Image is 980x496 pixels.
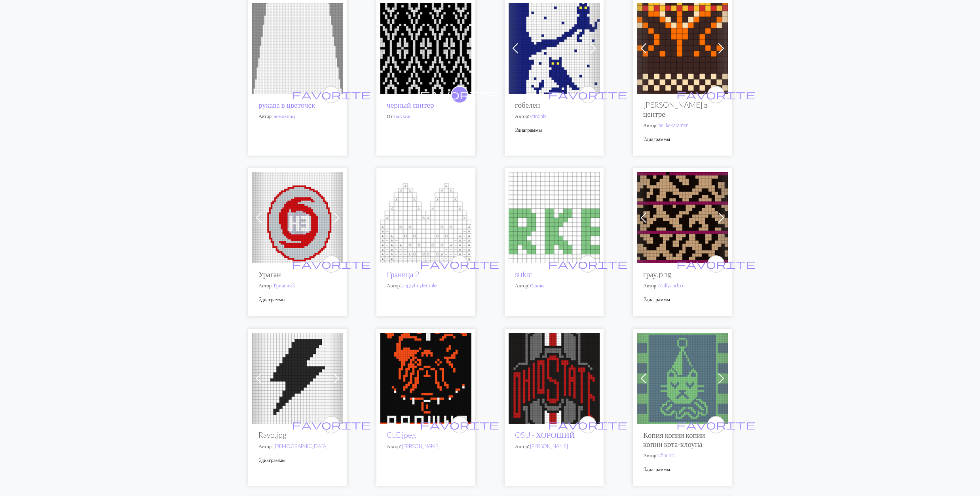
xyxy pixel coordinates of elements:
[258,456,337,464] p: 2 диаграммы
[292,418,371,431] span: favorite
[548,256,627,272] i: favourite
[402,443,440,449] a: [PERSON_NAME]
[380,213,471,220] a: Граница 2
[258,296,337,303] p: 2 диаграммы
[658,282,683,289] a: Mollyandco
[509,44,600,51] a: гобелен
[579,416,596,433] button: favourite
[548,258,627,270] span: favorite
[380,172,471,263] img: Граница 2
[292,258,371,270] span: favorite
[707,255,725,273] button: favourite
[509,3,600,94] img: гобелен
[548,88,627,101] span: favorite
[273,443,328,449] a: [DEMOGRAPHIC_DATA]
[258,270,337,279] h2: Ураган
[420,88,499,101] span: favorite
[637,44,728,51] a: ALASUQ JARNO в центре
[530,113,546,119] a: vfinchb
[707,416,725,433] button: favourite
[579,86,596,103] button: favourite
[292,417,371,433] i: favourite
[515,270,533,279] a: sukat
[637,374,728,381] a: Кот-Клоун
[273,282,294,289] a: Гринвич3
[258,112,337,120] p: Автор:
[637,3,728,94] img: ALASUQ JARNO в центре
[515,430,575,439] a: OSU - ХОРОШИЙ
[509,172,600,263] img: sukat
[252,172,343,263] img: Скриншот от 14 июня 2025 года в 11:15:14.png
[509,333,600,424] img: OSU - ХОРОШИЙ
[451,255,468,273] button: favourite
[676,87,756,103] i: favourite
[658,122,689,128] a: helikekalainen
[393,113,410,119] a: эвсухии
[637,172,728,263] img: грау.png
[658,452,674,458] a: vfinchb
[676,417,756,433] i: favourite
[258,443,337,450] p: Автор:
[548,418,627,431] span: favorite
[323,255,340,273] button: favourite
[258,430,337,439] h2: Rayo.jpg
[252,44,343,51] a: рукава в цветочек
[637,213,728,220] a: грау.png
[252,3,343,94] img: рукава в цветочек
[643,122,722,129] p: Автор:
[387,282,465,289] p: Автор:
[387,112,465,120] p: От
[451,86,468,103] button: favourite
[530,443,568,449] a: [PERSON_NAME]
[548,417,627,433] i: favourite
[451,416,468,433] button: favourite
[387,270,419,279] a: Граница 2
[707,86,725,103] button: favourite
[420,418,499,431] span: favorite
[323,416,340,433] button: favourite
[515,282,593,289] p: Автор:
[515,443,593,450] p: Автор:
[530,282,544,289] a: Санни
[579,255,596,273] button: favourite
[380,333,471,424] img: CLE.jpeg
[643,430,722,448] h2: Копия копии копии копии кота-клоуна
[420,87,499,103] i: favourite
[548,87,627,103] i: favourite
[252,333,343,424] img: Rayo v2
[643,282,722,289] p: Автор:
[676,88,756,101] span: favorite
[515,126,593,134] p: 2 диаграммы
[252,374,343,381] a: Rayo v2
[387,100,434,109] a: черный свитер
[643,296,722,303] p: 2 диаграммы
[387,443,465,450] p: Автор:
[420,256,499,272] i: favourite
[676,418,756,431] span: favorite
[380,374,471,381] a: CLE.jpeg
[643,135,722,143] p: 2 диаграммы
[387,430,416,439] a: CLE.jpeg
[676,256,756,272] i: favourite
[273,113,295,119] a: ломокниц
[643,466,722,473] p: 3 диаграммы
[509,374,600,381] a: OSU - ХОРОШИЙ
[292,256,371,272] i: favourite
[380,3,471,94] img: черный свитер
[402,282,437,289] a: angrytinyfemale
[643,100,722,118] h2: [PERSON_NAME] в центре
[643,452,722,459] p: Автор:
[515,100,593,109] h2: гобелен
[676,258,756,270] span: favorite
[258,282,337,289] p: Автор:
[258,100,315,109] a: рукава в цветочек
[420,258,499,270] span: favorite
[323,86,340,103] button: favourite
[643,270,722,279] h2: грау.png
[420,417,499,433] i: favourite
[252,213,343,220] a: Скриншот от 14 июня 2025 года в 11:15:14.png
[515,112,593,120] p: Автор:
[292,87,371,103] i: favourite
[637,333,728,424] img: Кот-Клоун
[380,44,471,51] a: черный свитер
